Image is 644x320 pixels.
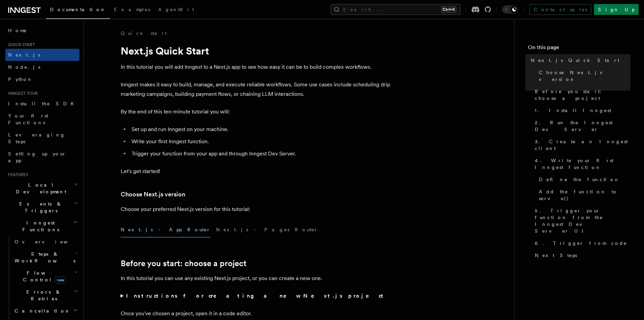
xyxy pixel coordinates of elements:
[535,138,630,152] span: 3. Create an Inngest client
[8,132,65,144] span: Leveraging Steps
[121,167,391,176] p: Let's get started!
[129,137,391,146] li: Write your first Inngest function.
[8,77,33,82] span: Python
[12,286,79,305] button: Errors & Retries
[532,154,630,173] a: 4. Write your first Inngest function
[5,198,79,217] button: Events & Triggers
[110,2,154,18] a: Examples
[528,43,630,54] h4: On this page
[535,119,630,133] span: 2. Run the Inngest Dev Server
[121,222,211,237] button: Next.js - App Router
[121,107,391,116] p: By the end of this ten-minute tutorial you will:
[5,91,38,96] span: Inngest tour
[114,7,150,12] span: Examples
[126,293,386,299] strong: Instructions for creating a new Next.js project
[121,259,246,268] a: Before you start: choose a project
[5,61,79,73] a: Node.js
[8,27,27,34] span: Home
[121,309,391,318] p: Once you've chosen a project, open it in a code editor.
[529,4,591,15] a: Contact sales
[158,7,194,12] span: AgentKit
[539,69,630,83] span: Choose Next.js version
[121,274,391,283] p: In this tutorial you can use any existing Next.js project, or you can create a new one.
[121,205,391,214] p: Choose your preferred Next.js version for this tutorial:
[55,276,66,284] span: new
[532,85,630,104] a: Before you start: choose a project
[5,217,79,236] button: Inngest Functions
[46,2,110,19] a: Documentation
[532,116,630,135] a: 2. Run the Inngest Dev Server
[12,267,79,286] button: Flow Controlnew
[121,30,167,37] a: Quick start
[8,52,40,58] span: Next.js
[535,240,627,247] span: 6. Trigger from code
[5,98,79,110] a: Install the SDK
[50,7,106,12] span: Documentation
[535,207,630,234] span: 5. Trigger your function from the Inngest Dev Server UI
[532,104,630,116] a: 1. Install Inngest
[594,4,639,15] a: Sign Up
[121,190,185,199] a: Choose Next.js version
[532,205,630,237] a: 5. Trigger your function from the Inngest Dev Server UI
[535,252,577,259] span: Next Steps
[8,113,48,125] span: Your first Functions
[12,236,79,248] a: Overview
[502,5,518,14] button: Toggle dark mode
[121,62,391,72] p: In this tutorial you will add Inngest to a Next.js app to see how easy it can be to build complex...
[5,73,79,85] a: Python
[12,305,79,317] button: Cancellation
[5,200,74,214] span: Events & Triggers
[539,176,620,183] span: Define the function
[528,54,630,66] a: Next.js Quick Start
[532,135,630,154] a: 3. Create an Inngest client
[531,57,619,64] span: Next.js Quick Start
[12,307,70,314] span: Cancellation
[121,45,391,57] h1: Next.js Quick Start
[536,173,630,186] a: Define the function
[5,24,79,37] a: Home
[331,4,460,15] button: Search...Ctrl+K
[15,239,84,244] span: Overview
[5,182,74,195] span: Local Development
[5,172,28,177] span: Features
[8,151,66,163] span: Setting up your app
[536,66,630,85] a: Choose Next.js version
[535,157,630,171] span: 4. Write your first Inngest function
[539,188,630,202] span: Add the function to serve()
[5,179,79,198] button: Local Development
[154,2,198,18] a: AgentKit
[121,291,391,301] summary: Instructions for creating a new Next.js project
[532,237,630,249] a: 6. Trigger from code
[8,101,78,106] span: Install the SDK
[12,251,75,264] span: Steps & Workflows
[5,110,79,129] a: Your first Functions
[121,80,391,99] p: Inngest makes it easy to build, manage, and execute reliable workflows. Some use cases include sc...
[216,222,318,237] button: Next.js - Pages Router
[129,125,391,134] li: Set up and run Inngest on your machine.
[5,148,79,167] a: Setting up your app
[12,270,74,283] span: Flow Control
[8,64,40,70] span: Node.js
[5,49,79,61] a: Next.js
[535,88,630,102] span: Before you start: choose a project
[5,42,35,47] span: Quick start
[535,107,611,114] span: 1. Install Inngest
[5,129,79,148] a: Leveraging Steps
[12,248,79,267] button: Steps & Workflows
[12,289,73,302] span: Errors & Retries
[5,219,73,233] span: Inngest Functions
[129,149,391,158] li: Trigger your function from your app and through Inngest Dev Server.
[441,6,456,13] kbd: Ctrl+K
[532,249,630,261] a: Next Steps
[536,186,630,205] a: Add the function to serve()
